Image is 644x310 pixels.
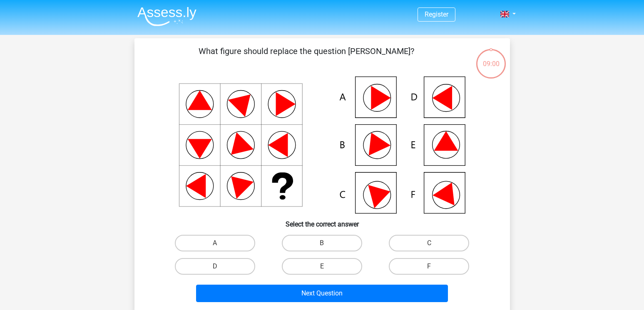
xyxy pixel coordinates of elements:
[148,214,497,228] h6: Select the correct answer
[389,258,469,275] label: F
[425,10,448,18] a: Register
[196,285,448,302] button: Next Question
[148,45,465,70] p: What figure should replace the question [PERSON_NAME]?
[175,235,255,251] label: A
[475,48,507,69] div: 09:00
[282,258,362,275] label: E
[137,7,196,26] img: Assessly
[389,235,469,251] label: C
[282,235,362,251] label: B
[175,258,255,275] label: D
